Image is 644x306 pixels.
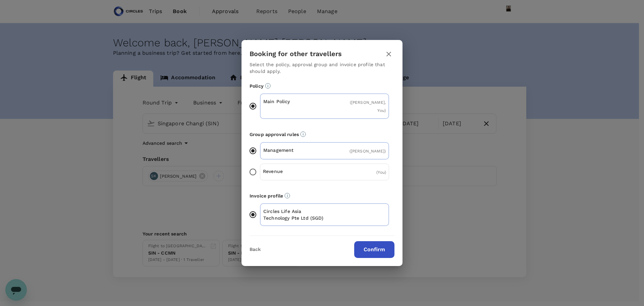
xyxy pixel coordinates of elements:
[250,83,394,89] p: Policy
[250,192,394,199] p: Invoice profile
[263,147,325,154] p: Management
[250,247,261,252] button: Back
[350,100,386,113] span: ( [PERSON_NAME], You )
[265,83,271,89] svg: Booking restrictions are based on the selected travel policy.
[250,61,394,75] p: Select the policy, approval group and invoice profile that should apply.
[250,131,394,138] p: Group approval rules
[300,131,306,137] svg: Default approvers or custom approval rules (if available) are based on the user group.
[354,241,394,258] button: Confirm
[284,193,290,199] svg: The payment currency and company information are based on the selected invoice profile.
[350,149,386,154] span: ( [PERSON_NAME] )
[263,168,325,175] p: Revenue
[250,50,342,58] h3: Booking for other travellers
[263,208,325,221] p: Circles Life Asia Technology Pte Ltd (SGD)
[263,98,325,105] p: Main Policy
[376,170,386,175] span: ( You )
